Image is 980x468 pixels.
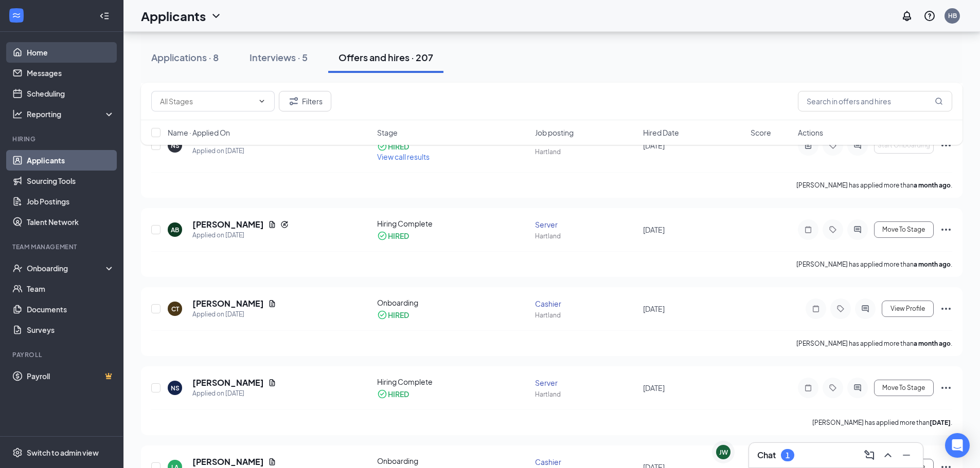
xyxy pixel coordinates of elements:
[388,310,409,320] div: HIRED
[377,218,529,229] div: Hiring Complete
[12,263,23,273] svg: UserCheck
[192,456,264,467] h5: [PERSON_NAME]
[643,225,665,234] span: [DATE]
[798,91,952,111] input: Search in offers and hires
[882,226,925,233] span: Move To Stage
[192,309,276,320] div: Applied on [DATE]
[851,384,864,392] svg: ActiveChat
[12,447,23,458] svg: Settings
[12,242,113,251] div: Team Management
[27,447,99,458] div: Switch to admin view
[99,11,110,21] svg: Collapse
[27,171,115,191] a: Sourcing Tools
[940,223,952,236] svg: Ellipses
[914,340,951,347] b: a month ago
[948,11,957,20] div: HB
[802,384,814,392] svg: Note
[861,447,878,463] button: ComposeMessage
[535,127,574,138] span: Job posting
[288,95,300,107] svg: Filter
[643,304,665,313] span: [DATE]
[796,260,952,269] p: [PERSON_NAME] has applied more than .
[168,127,230,138] span: Name · Applied On
[27,212,115,232] a: Talent Network
[12,109,23,119] svg: Analysis
[796,339,952,348] p: [PERSON_NAME] has applied more than .
[945,433,970,458] div: Open Intercom Messenger
[786,451,790,460] div: 1
[812,418,952,427] p: [PERSON_NAME] has applied more than .
[388,389,409,399] div: HIRED
[643,127,679,138] span: Hired Date
[279,91,331,111] button: Filter Filters
[377,377,529,387] div: Hiring Complete
[874,221,934,238] button: Move To Stage
[923,10,936,22] svg: QuestionInfo
[898,447,915,463] button: Minimize
[880,447,896,463] button: ChevronUp
[874,380,934,396] button: Move To Stage
[27,150,115,171] a: Applicants
[796,181,952,190] p: [PERSON_NAME] has applied more than .
[268,379,276,387] svg: Document
[890,305,925,312] span: View Profile
[377,456,529,466] div: Onboarding
[882,384,925,391] span: Move To Stage
[27,263,106,273] div: Onboarding
[863,449,876,461] svg: ComposeMessage
[798,127,823,138] span: Actions
[27,83,115,104] a: Scheduling
[192,298,264,309] h5: [PERSON_NAME]
[377,152,430,161] span: View call results
[859,305,871,313] svg: ActiveChat
[751,127,771,138] span: Score
[27,42,115,63] a: Home
[719,448,728,457] div: JW
[377,231,387,241] svg: CheckmarkCircle
[535,298,636,309] div: Cashier
[27,63,115,83] a: Messages
[851,226,864,234] svg: ActiveChat
[940,382,952,394] svg: Ellipses
[171,384,180,392] div: NS
[827,384,839,392] svg: Tag
[901,10,913,22] svg: Notifications
[268,458,276,466] svg: Document
[914,260,951,268] b: a month ago
[535,390,636,399] div: Hartland
[141,7,206,25] h1: Applicants
[535,457,636,467] div: Cashier
[930,419,951,426] b: [DATE]
[535,232,636,240] div: Hartland
[377,389,387,399] svg: CheckmarkCircle
[192,388,276,399] div: Applied on [DATE]
[280,220,289,229] svg: Reapply
[192,230,289,240] div: Applied on [DATE]
[210,10,222,22] svg: ChevronDown
[935,97,943,105] svg: MagnifyingGlass
[268,220,276,229] svg: Document
[27,191,115,212] a: Job Postings
[535,378,636,388] div: Server
[171,226,179,234] div: AB
[27,320,115,340] a: Surveys
[338,51,433,64] div: Offers and hires · 207
[900,449,913,461] svg: Minimize
[151,51,219,64] div: Applications · 8
[535,219,636,230] div: Server
[192,219,264,230] h5: [PERSON_NAME]
[258,97,266,105] svg: ChevronDown
[834,305,847,313] svg: Tag
[377,297,529,308] div: Onboarding
[250,51,308,64] div: Interviews · 5
[827,226,839,234] svg: Tag
[27,109,115,119] div: Reporting
[810,305,822,313] svg: Note
[12,350,113,359] div: Payroll
[802,226,814,234] svg: Note
[388,231,409,241] div: HIRED
[160,96,254,107] input: All Stages
[12,135,113,143] div: Hiring
[535,311,636,320] div: Hartland
[643,383,665,392] span: [DATE]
